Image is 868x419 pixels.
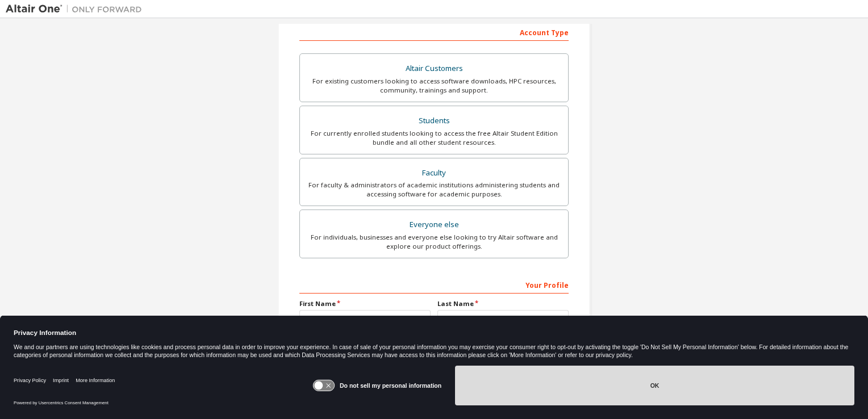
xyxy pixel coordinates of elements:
[307,113,561,129] div: Students
[307,165,561,181] div: Faculty
[307,129,561,147] div: For currently enrolled students looking to access the free Altair Student Edition bundle and all ...
[307,233,561,251] div: For individuals, businesses and everyone else looking to try Altair software and explore our prod...
[437,299,569,308] label: Last Name
[299,23,569,41] div: Account Type
[299,275,569,294] div: Your Profile
[307,77,561,95] div: For existing customers looking to access software downloads, HPC resources, community, trainings ...
[6,3,148,15] img: Altair One
[307,61,561,77] div: Altair Customers
[307,181,561,199] div: For faculty & administrators of academic institutions administering students and accessing softwa...
[307,217,561,233] div: Everyone else
[299,299,431,308] label: First Name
